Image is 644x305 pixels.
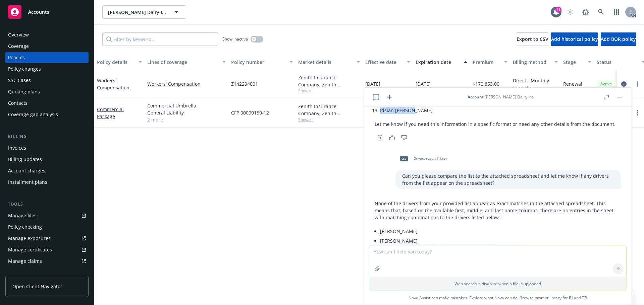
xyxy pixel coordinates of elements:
[298,88,360,94] span: Show all
[563,5,577,19] a: Start snowing
[579,5,592,19] a: Report a Bug
[569,295,573,301] a: BI
[594,5,608,19] a: Search
[365,80,380,87] span: [DATE]
[555,7,561,13] div: 21
[375,200,621,221] p: None of the drivers from your provided list appear as exact matches in the attached spreadsheet. ...
[468,94,534,100] div: : [PERSON_NAME] Dairy Inc
[468,94,484,100] span: Account
[560,54,594,70] button: Stage
[231,59,285,66] div: Policy number
[108,9,166,16] span: [PERSON_NAME] Dairy Inc
[147,116,226,123] a: 2 more
[97,106,124,120] a: Commercial Package
[5,222,89,232] a: Policy checking
[633,80,641,88] a: more
[8,29,29,40] div: Overview
[8,154,42,165] div: Billing updates
[597,59,638,66] div: Status
[97,77,129,91] a: Workers' Compensation
[5,244,89,255] a: Manage certificates
[400,156,408,161] span: csv
[517,32,548,46] button: Export to CSV
[5,256,89,266] a: Manage claims
[601,32,636,46] button: Add BOR policy
[620,80,628,88] a: circleInformation
[5,154,89,165] a: Billing updates
[8,233,51,244] div: Manage exposures
[8,256,42,266] div: Manage claims
[102,5,186,19] button: [PERSON_NAME] Dairy Inc
[8,143,26,153] div: Invoices
[380,236,621,246] li: [PERSON_NAME]
[147,109,226,116] a: General Liability
[582,295,587,301] a: TR
[365,59,403,66] div: Effective date
[367,291,629,305] span: Nova Assist can make mistakes. Explore what Nova can do: Browse prompt library for and
[102,32,218,46] input: Filter by keyword...
[473,59,500,66] div: Premium
[416,59,460,66] div: Expiration date
[28,9,49,15] span: Accounts
[399,133,410,142] button: Thumbs down
[470,54,510,70] button: Premium
[380,105,615,115] li: Idsian [PERSON_NAME]
[5,64,89,74] a: Policy changes
[551,32,598,46] button: Add historical policy
[610,5,623,19] a: Switch app
[8,64,41,74] div: Policy changes
[5,133,89,140] div: Billing
[8,222,42,232] div: Policy checking
[5,86,89,97] a: Quoting plans
[228,54,296,70] button: Policy number
[8,165,45,176] div: Account charges
[5,233,89,244] a: Manage exposures
[94,54,145,70] button: Policy details
[8,177,47,187] div: Installment plans
[599,81,613,87] span: Active
[298,103,360,117] div: Zenith Insurance Company, Zenith ([GEOGRAPHIC_DATA])
[633,109,641,117] a: more
[145,54,228,70] button: Lines of coverage
[5,109,89,120] a: Coverage gap analysis
[402,172,614,186] p: Can you please compare the list to the attached spreadsheet and let me know if any drivers from t...
[5,52,89,63] a: Policies
[231,109,269,116] span: CFP 00009159-12
[5,3,89,21] a: Accounts
[8,244,52,255] div: Manage certificates
[563,80,582,87] span: Renewal
[413,54,470,70] button: Expiration date
[5,210,89,221] a: Manage files
[147,80,226,87] a: Workers' Compensation
[5,267,89,278] a: Manage BORs
[8,41,29,52] div: Coverage
[147,102,226,109] a: Commercial Umbrella
[380,226,621,236] li: [PERSON_NAME]
[510,54,560,70] button: Billing method
[563,59,584,66] div: Stage
[513,59,550,66] div: Billing method
[8,86,40,97] div: Quoting plans
[373,281,622,287] p: Web search is disabled when a file is uploaded
[513,77,558,91] span: Direct - Monthly reporting
[8,52,25,63] div: Policies
[5,98,89,108] a: Contacts
[296,54,363,70] button: Market details
[5,41,89,52] a: Coverage
[8,75,31,86] div: SSC Cases
[601,36,636,42] span: Add BOR policy
[363,54,413,70] button: Effective date
[5,201,89,208] div: Tools
[551,36,598,42] span: Add historical policy
[8,210,37,221] div: Manage files
[8,267,40,278] div: Manage BORs
[395,150,448,167] div: csvDrivers report (1).csv
[377,135,383,141] svg: Copy to clipboard
[298,74,360,88] div: Zenith Insurance Company, Zenith ([GEOGRAPHIC_DATA])
[8,98,28,108] div: Contacts
[517,36,548,42] span: Export to CSV
[97,59,135,66] div: Policy details
[416,80,431,87] span: [DATE]
[5,75,89,86] a: SSC Cases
